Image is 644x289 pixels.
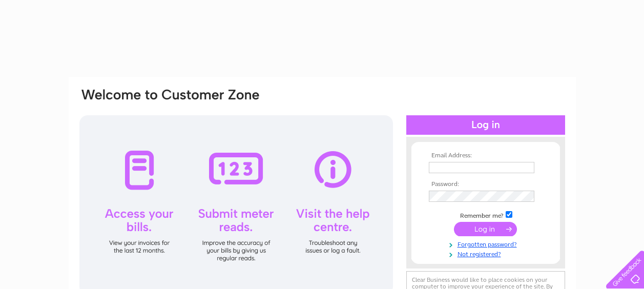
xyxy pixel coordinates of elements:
[429,239,545,249] a: Forgotten password?
[426,181,545,188] th: Password:
[426,210,545,220] td: Remember me?
[429,249,545,258] a: Not registered?
[454,222,517,236] input: Submit
[426,152,545,159] th: Email Address:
